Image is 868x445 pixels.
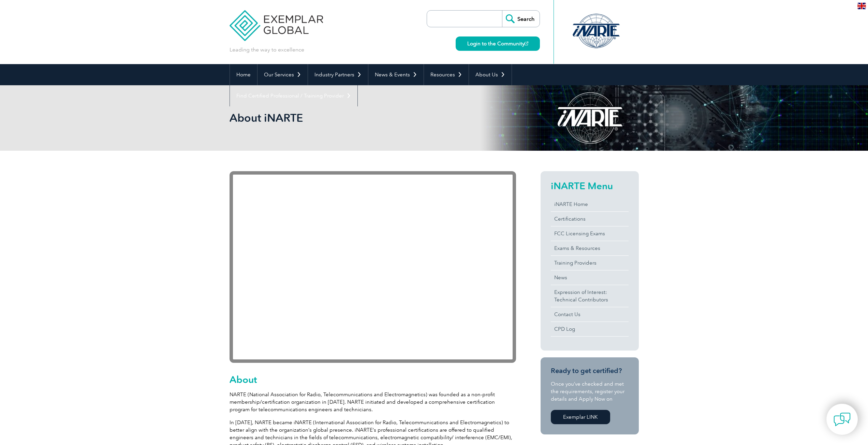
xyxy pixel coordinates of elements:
[230,85,357,106] a: Find Certified Professional / Training Provider
[456,36,540,51] a: Login to the Community
[230,46,304,54] p: Leading the way to excellence
[551,380,629,403] p: Once you’ve checked and met the requirements, register your details and Apply Now on
[551,226,629,241] a: FCC Licensing Exams
[551,322,629,336] a: CPD Log
[424,64,469,85] a: Resources
[551,410,610,424] a: Exemplar LINK
[230,374,516,385] h2: About
[551,212,629,226] a: Certifications
[834,411,851,428] img: contact-chat.png
[368,64,424,85] a: News & Events
[551,367,629,375] h3: Ready to get certified?
[551,285,629,307] a: Expression of Interest:Technical Contributors
[551,180,629,191] h2: iNARTE Menu
[551,197,629,211] a: iNARTE Home
[230,391,516,413] p: NARTE (National Association for Radio, Telecommunications and Electromagnetics) was founded as a ...
[308,64,368,85] a: Industry Partners
[551,241,629,255] a: Exams & Resources
[551,256,629,270] a: Training Providers
[469,64,512,85] a: About Us
[502,11,540,27] input: Search
[525,42,528,45] img: open_square.png
[857,3,866,9] img: en
[551,270,629,285] a: News
[230,64,257,85] a: Home
[551,307,629,322] a: Contact Us
[258,64,308,85] a: Our Services
[230,171,516,363] iframe: YouTube video player
[230,113,516,123] h2: About iNARTE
